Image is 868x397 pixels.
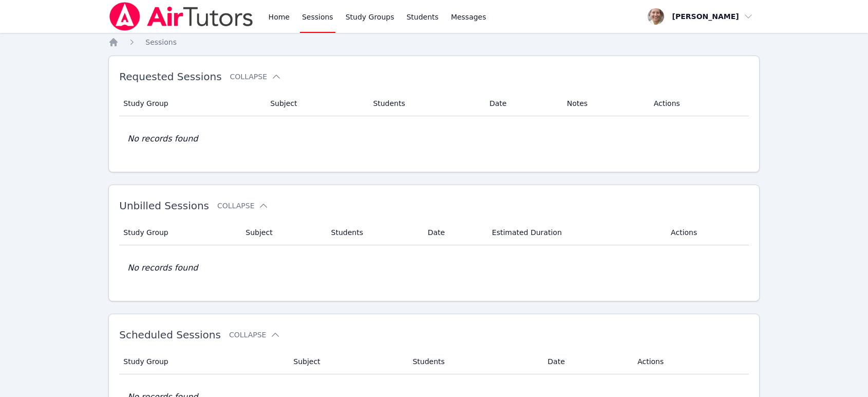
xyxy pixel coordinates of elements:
th: Study Group [119,220,239,245]
td: No records found [119,245,749,291]
th: Date [422,220,486,245]
th: Actions [665,220,749,245]
span: Requested Sessions [119,70,221,83]
span: Messages [451,12,486,22]
span: Unbilled Sessions [119,200,209,212]
button: Collapse [217,201,269,211]
th: Date [483,91,561,116]
th: Subject [264,91,367,116]
th: Subject [287,349,406,374]
th: Actions [631,349,749,374]
button: Collapse [230,71,281,82]
th: Date [541,349,631,374]
th: Actions [648,91,749,116]
th: Notes [561,91,648,116]
img: Air Tutors [108,2,254,31]
th: Estimated Duration [486,220,665,245]
th: Study Group [119,349,287,374]
span: Sessions [145,38,177,46]
span: Scheduled Sessions [119,329,221,341]
td: No records found [119,116,749,161]
th: Study Group [119,91,264,116]
a: Sessions [145,37,177,47]
nav: Breadcrumb [108,37,760,47]
button: Collapse [229,330,280,340]
th: Students [367,91,483,116]
th: Students [325,220,422,245]
th: Students [406,349,541,374]
th: Subject [239,220,325,245]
